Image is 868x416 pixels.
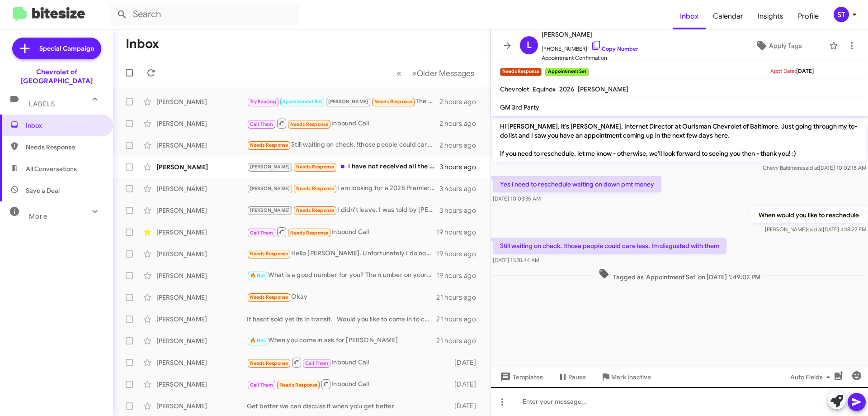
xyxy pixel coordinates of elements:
[247,96,439,107] div: The numbers weren't right
[493,118,866,162] p: Hi [PERSON_NAME], it's [PERSON_NAME], Internet Director at Ourisman Chevrolet of Baltimore. Just ...
[439,206,483,215] div: 3 hours ago
[396,67,401,79] span: «
[250,186,290,191] span: [PERSON_NAME]
[250,360,288,366] span: Needs Response
[439,141,483,150] div: 2 hours ago
[439,163,483,172] div: 3 hours ago
[527,38,532,53] span: L
[279,382,318,388] span: Needs Response
[436,249,483,258] div: 19 hours ago
[770,67,796,74] span: Appt Date:
[250,251,288,257] span: Needs Response
[156,119,247,128] div: [PERSON_NAME]
[156,97,247,106] div: [PERSON_NAME]
[542,53,638,62] span: Appointment Confirmation
[29,212,47,220] span: More
[436,228,483,237] div: 19 hours ago
[493,257,539,263] span: [DATE] 11:28:44 AM
[763,164,866,171] span: Chevy Baltimore [DATE] 10:02:18 AM
[673,3,706,29] a: Inbox
[250,294,288,300] span: Needs Response
[533,85,556,93] span: Equinox
[417,68,474,78] span: Older Messages
[156,315,247,324] div: [PERSON_NAME]
[247,249,436,259] div: Hello [PERSON_NAME]. Unfortunately I do not live in the area. I was interested in seeing the mark...
[156,402,247,411] div: [PERSON_NAME]
[500,103,539,111] span: GM 3rd Party
[493,176,661,192] p: Yes i need to reschedule waiting on down pmt money
[156,293,247,302] div: [PERSON_NAME]
[498,369,543,385] span: Templates
[834,7,849,22] div: ST
[568,369,586,385] span: Pause
[26,121,103,130] span: Inbox
[500,85,529,93] span: Chevrolet
[109,4,299,25] input: Search
[156,206,247,215] div: [PERSON_NAME]
[436,336,483,345] div: 21 hours ago
[545,68,588,76] small: Appointment Set
[392,64,480,82] nav: Page navigation example
[826,7,858,22] button: ST
[791,3,826,29] a: Profile
[282,99,322,105] span: Appointment Set
[439,119,483,128] div: 2 hours ago
[439,97,483,106] div: 2 hours ago
[126,37,159,51] h1: Inbox
[550,369,593,385] button: Pause
[296,186,335,191] span: Needs Response
[500,68,542,76] small: Needs Response
[750,3,791,29] span: Insights
[247,226,436,238] div: Inbound Call
[250,207,290,213] span: [PERSON_NAME]
[250,273,265,278] span: 🔥 Hot
[156,380,247,389] div: [PERSON_NAME]
[491,369,550,385] button: Templates
[250,142,288,148] span: Needs Response
[542,40,638,53] span: [PHONE_NUMBER]
[250,230,274,236] span: Call Them
[769,38,802,54] span: Apply Tags
[765,226,866,233] span: [PERSON_NAME] [DATE] 4:18:22 PM
[26,164,77,173] span: All Conversations
[156,184,247,193] div: [PERSON_NAME]
[328,99,368,105] span: [PERSON_NAME]
[450,358,483,367] div: [DATE]
[290,230,329,236] span: Needs Response
[156,163,247,172] div: [PERSON_NAME]
[591,45,638,52] a: Copy Number
[250,121,274,127] span: Call Them
[374,99,413,105] span: Needs Response
[39,44,94,53] span: Special Campaign
[247,205,439,215] div: I didn't leave. I was told by [PERSON_NAME] my folder was still open. Just waiting to have 2 or 3...
[578,85,628,93] span: [PERSON_NAME]
[26,186,60,195] span: Save a Deal
[247,118,439,129] div: Inbound Call
[250,382,274,388] span: Call Them
[559,85,574,93] span: 2026
[247,378,450,390] div: Inbound Call
[593,369,658,385] button: Mark Inactive
[247,270,436,281] div: What is a good number for you? The n umber on your profile just rings
[732,38,825,54] button: Apply Tags
[156,249,247,258] div: [PERSON_NAME]
[247,140,439,150] div: Still waiting on check. !those people could care less. Im disgusted with them
[250,164,290,170] span: [PERSON_NAME]
[595,268,764,282] span: Tagged as 'Appointment Set' on [DATE] 1:49:02 PM
[493,238,726,254] p: Still waiting on check. !those people could care less. Im disgusted with them
[706,3,750,29] a: Calendar
[436,315,483,324] div: 21 hours ago
[796,67,814,74] span: [DATE]
[247,402,450,411] div: Get better we can discuss it when yoiu get better
[296,207,335,213] span: Needs Response
[611,369,651,385] span: Mark Inactive
[247,162,439,172] div: I have not received all the information I needed, still waiting...[PERSON_NAME] updated you! Here...
[391,64,407,82] button: Previous
[305,360,329,366] span: Call Them
[29,100,55,108] span: Labels
[250,99,276,105] span: Try Pausing
[156,271,247,280] div: [PERSON_NAME]
[412,67,417,79] span: »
